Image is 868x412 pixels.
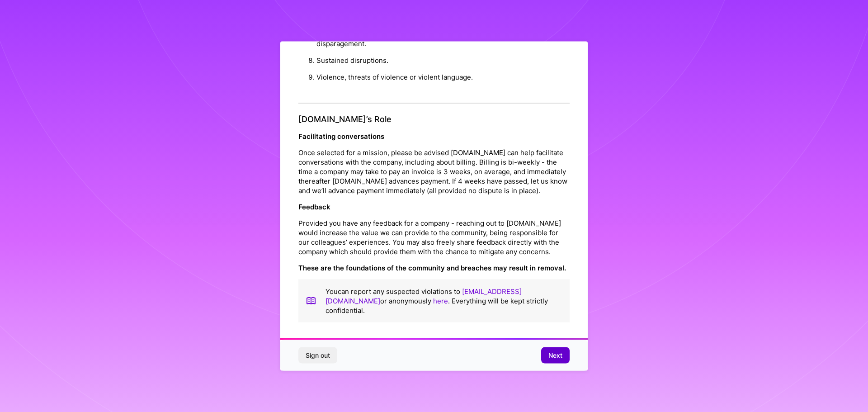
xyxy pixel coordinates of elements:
[433,296,448,305] a: here
[325,287,522,305] a: [EMAIL_ADDRESS][DOMAIN_NAME]
[325,286,562,315] p: You can report any suspected violations to or anonymously . Everything will be kept strictly conf...
[541,347,570,364] button: Next
[306,286,316,315] img: book icon
[298,263,566,272] strong: These are the foundations of the community and breaches may result in removal.
[298,147,570,195] p: Once selected for a mission, please be advised [DOMAIN_NAME] can help facilitate conversations wi...
[298,347,337,364] button: Sign out
[548,351,562,360] span: Next
[306,351,330,360] span: Sign out
[298,132,384,140] strong: Facilitating conversations
[298,218,570,256] p: Provided you have any feedback for a company - reaching out to [DOMAIN_NAME] would increase the v...
[298,114,570,124] h4: [DOMAIN_NAME]’s Role
[316,69,570,85] li: Violence, threats of violence or violent language.
[298,202,330,211] strong: Feedback
[316,52,570,69] li: Sustained disruptions.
